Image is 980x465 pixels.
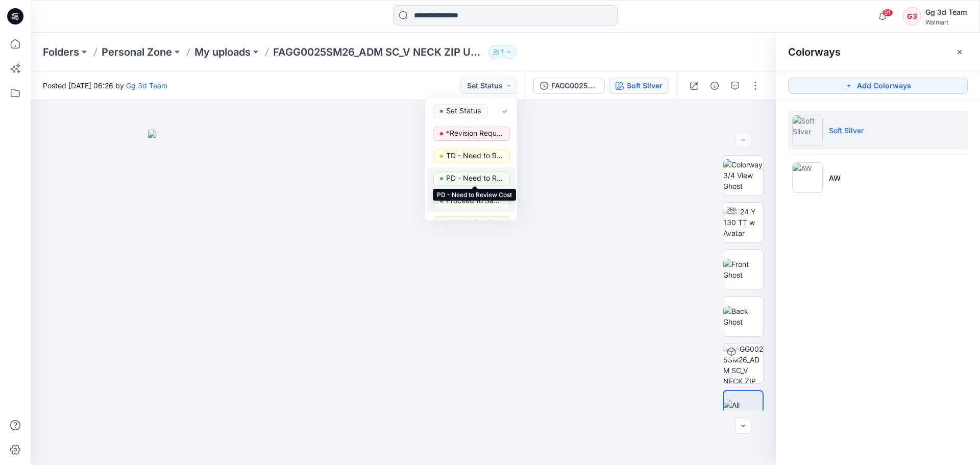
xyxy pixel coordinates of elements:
[126,81,167,90] a: Gg 3d Team
[723,306,763,327] img: Back Ghost
[788,46,841,58] h2: Colorways
[723,344,763,383] img: FAGG0025SM26_ADM SC_V NECK ZIP UP MIDI DRESS Soft Silver
[273,45,484,59] p: FAGG0025SM26_ADM SC_V NECK ZIP UP MIDI DRESS
[792,162,823,193] img: AW
[723,206,763,238] img: 2024 Y 130 TT w Avatar
[723,259,763,280] img: Front Ghost
[446,216,503,230] p: 3D Working Session - Need to Review
[788,78,968,94] button: Add Colorways
[446,149,503,162] p: TD - Need to Review
[446,194,503,207] p: Proceed to Sample
[501,46,504,58] p: 1
[609,78,669,94] button: Soft Silver
[533,78,605,94] button: FAGG0025SM26 colorway
[925,18,967,26] div: Walmart
[551,80,598,91] div: FAGG0025SM26 colorway
[194,45,251,59] a: My uploads
[829,173,841,183] p: AW
[43,80,167,91] span: Posted [DATE] 06:26 by
[446,172,503,185] p: PD - Need to Review Cost
[792,115,823,145] img: Soft Silver
[446,127,503,140] p: *Revision Requested
[102,45,172,59] a: Personal Zone
[706,78,723,94] button: Details
[446,104,481,117] p: Set Status
[829,125,864,136] p: Soft Silver
[724,400,763,421] img: All colorways
[488,45,517,59] button: 1
[43,45,79,59] a: Folders
[903,7,921,26] div: G3
[723,159,763,191] img: Colorway 3/4 View Ghost
[627,80,663,91] div: Soft Silver
[925,6,967,18] div: Gg 3d Team
[882,9,893,17] span: 91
